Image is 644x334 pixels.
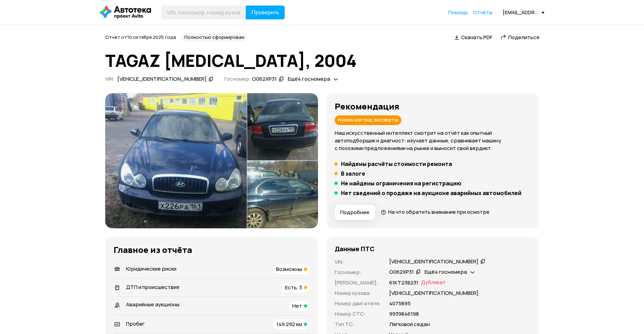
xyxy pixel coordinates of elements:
p: VIN : [335,258,381,266]
div: [VEHICLE_IDENTIFICATION_NUMBER] [389,258,478,265]
span: Отчёты [473,9,492,16]
span: На что обратить внимание при осмотре [388,208,490,216]
span: Отчёт от 10 октября 2025 года [105,34,176,40]
div: О062ХР31 [252,76,277,83]
p: 9939846198 [389,310,419,318]
span: Скачать PDF [461,34,492,41]
p: Госномер : [335,269,381,276]
span: Нет [292,302,302,309]
a: На что обратить внимание при осмотре [381,208,490,216]
p: Наш искусственный интеллект смотрит на отчёт как опытный автоподборщик и диагност: изучает данные... [335,129,531,152]
span: Юридические риски [126,265,176,272]
h5: Не найдены ограничения на регистрацию [341,180,461,187]
h4: Данные ПТС [335,245,375,253]
button: Проверить [246,6,285,19]
h3: Рекомендация [335,102,531,111]
div: [EMAIL_ADDRESS][DOMAIN_NAME] [503,9,544,16]
div: [VEHICLE_IDENTIFICATION_NUMBER] [117,76,207,83]
p: Номер СТС : [335,310,381,318]
a: Помощь [448,9,468,16]
h5: Найдены расчёты стоимости ремонта [341,160,452,167]
input: VIN, госномер, номер кузова [161,6,246,19]
p: 61КТ238231 [389,279,418,287]
span: Госномер: [224,75,251,82]
div: Полностью сформирован [182,33,247,42]
span: Ещё 4 госномера [425,268,467,275]
p: [PERSON_NAME] : [335,279,381,287]
span: Аварийные аукционы [126,301,179,308]
p: [VEHICLE_IDENTIFICATION_NUMBER] [389,289,478,297]
span: Ещё 4 госномера [288,75,330,82]
div: Нужен взгляд эксперта [335,115,401,125]
span: Подробнее [340,209,369,216]
a: Отчёты [473,9,492,16]
p: Тип ТС : [335,320,381,328]
p: 4075895 [389,300,411,307]
a: Скачать PDF [454,34,492,41]
p: Номер кузова : [335,289,381,297]
span: Пробег [126,320,145,327]
h3: Главное из отчёта [114,245,310,255]
span: Проверить [251,10,279,15]
button: Подробнее [335,205,375,220]
span: 149 292 км [276,320,302,328]
a: Поделиться [501,34,539,41]
h5: В залоге [341,170,365,177]
p: Номер двигателя : [335,300,381,307]
span: Возможны [276,265,302,273]
h5: Нет сведений о продаже на аукционе аварийных автомобилей [341,190,521,196]
span: Поделиться [508,34,539,41]
div: О062ХР31 [389,269,414,276]
span: Дубликат [421,279,446,287]
span: ДТП и происшествия [126,283,179,291]
span: Помощь [448,9,468,16]
h1: TAGAZ [MEDICAL_DATA], 2004 [105,51,539,70]
span: VIN : [105,75,115,82]
p: Легковой седан [389,320,430,328]
span: Есть, 3 [285,284,302,291]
